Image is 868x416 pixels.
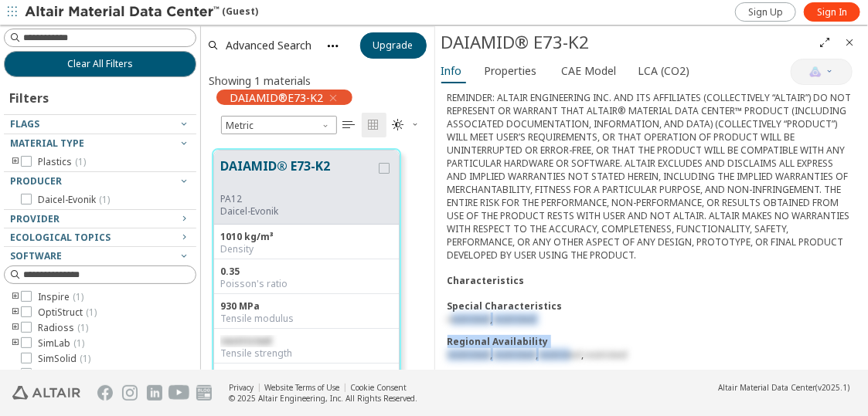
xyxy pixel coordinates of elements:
[485,59,537,83] span: Properties
[10,117,39,130] span: Flags
[362,113,386,137] button: Tile View
[38,194,110,206] span: Daicel-Evonik
[837,30,862,55] button: Close
[220,157,376,193] button: DAIAMID® E73-K2
[25,5,222,20] img: Altair Material Data Center
[220,334,271,347] span: restricted
[38,306,97,319] span: OptiStruct
[12,386,80,400] img: Altair Engineering
[264,382,339,393] a: Website Terms of Use
[386,113,427,137] button: Theme
[748,6,783,19] span: Sign Up
[718,382,815,393] span: Altair Material Data Center
[448,313,856,326] div: ,
[360,32,427,59] button: Upgrade
[343,119,356,131] i: 
[38,322,88,334] span: Radioss
[10,156,21,168] i: toogle group
[25,5,258,20] div: (Guest)
[493,348,536,361] span: restricted
[10,231,111,244] span: Ecological Topics
[230,90,323,104] span: DAIAMID®E73-K2
[10,322,21,334] i: toogle group
[791,59,853,85] button: AI Copilot
[448,299,856,313] div: Special Characteristics
[368,119,380,131] i: 
[638,59,690,83] span: LCA (CO2)
[209,73,311,88] div: Showing 1 materials
[493,313,536,326] span: restricted
[4,77,56,114] div: Filters
[99,193,110,206] span: ( 1 )
[584,348,628,361] span: restricted
[73,337,84,350] span: ( 1 )
[735,2,796,22] a: Sign Up
[221,116,337,134] div: Unit System
[350,382,407,393] a: Cookie Consent
[337,113,362,137] button: Table View
[220,278,393,290] div: Poisson's ratio
[38,291,83,303] span: Inspire
[441,30,813,55] div: DAIAMID® E73-K2
[77,321,88,334] span: ( 1 )
[229,382,254,393] a: Privacy
[448,348,491,361] span: restricted
[373,39,414,52] span: Upgrade
[220,193,376,205] div: PA12
[448,335,856,348] div: Regional Availability
[226,40,311,51] span: Advanced Search
[562,59,617,83] span: CAE Model
[75,155,86,168] span: ( 1 )
[10,368,21,380] i: toogle group
[10,306,21,319] i: toogle group
[4,172,196,191] button: Producer
[10,174,62,188] span: Producer
[76,367,87,380] span: ( 1 )
[448,274,856,287] div: Characteristics
[441,59,462,83] span: Info
[539,348,582,361] span: restricted
[10,337,21,350] i: toogle group
[4,228,196,247] button: Ecological Topics
[86,306,97,319] span: ( 1 )
[393,119,405,131] i: 
[220,347,393,360] div: Tensile strength
[817,6,847,19] span: Sign In
[448,52,856,262] div: Copyright 2025 Altair Engineering Inc. All rights reserved. Copyright notice does not imply publi...
[221,116,337,134] span: Metric
[220,265,393,278] div: 0.35
[229,393,417,404] div: © 2025 Altair Engineering, Inc. All Rights Reserved.
[220,205,376,218] p: Daicel-Evonik
[812,30,837,55] button: Full Screen
[38,156,86,168] span: Plastics
[4,210,196,228] button: Provider
[220,243,393,255] div: Density
[4,115,196,134] button: Flags
[809,66,822,78] img: AI Copilot
[73,290,83,303] span: ( 1 )
[201,137,434,370] div: grid
[10,291,21,303] i: toogle group
[4,134,196,153] button: Material Type
[10,137,84,150] span: Material Type
[804,2,860,22] a: Sign In
[38,368,87,380] span: Abaqus
[220,300,393,313] div: 930 MPa
[10,249,62,262] span: Software
[220,231,393,243] div: 1010 kg/m³
[67,58,133,70] span: Clear All Filters
[80,352,90,365] span: ( 1 )
[448,313,491,326] span: restricted
[38,353,90,365] span: SimSolid
[448,348,856,361] div: , , ,
[220,313,393,325] div: Tensile modulus
[38,337,84,350] span: SimLab
[4,247,196,265] button: Software
[718,382,849,393] div: (v2025.1)
[10,212,60,225] span: Provider
[4,51,196,77] button: Clear All Filters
